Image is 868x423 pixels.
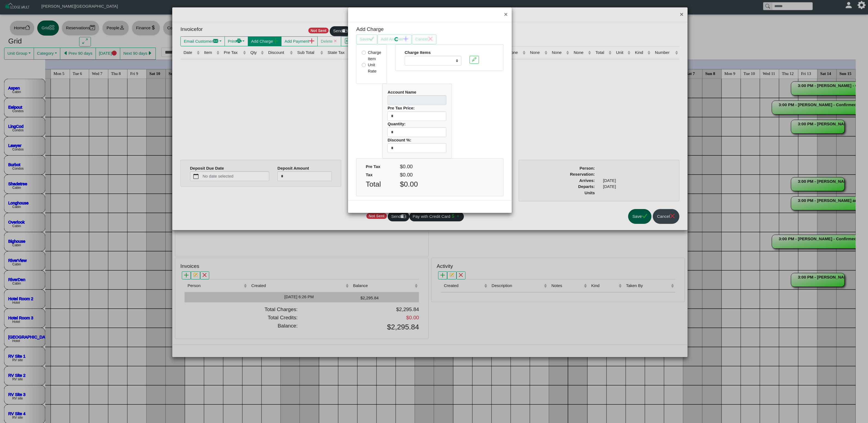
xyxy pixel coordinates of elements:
[368,62,381,74] label: Unit Rate
[400,164,494,170] h5: $0.00
[366,164,380,169] b: Pre Tax
[400,172,494,178] h5: $0.00
[387,90,416,94] b: Account Name
[387,121,406,126] b: Quantity:
[366,180,392,189] h3: Total
[470,56,479,64] button: pencil
[356,26,426,33] h5: Add Charge
[387,138,411,142] b: Discount %:
[368,50,381,62] label: Charge Item
[400,180,494,189] h3: $0.00
[366,172,373,177] b: Tax
[472,57,476,62] svg: pencil
[500,7,512,22] button: Close
[387,106,415,110] b: Pre Tax Price:
[405,50,431,55] b: Charge Items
